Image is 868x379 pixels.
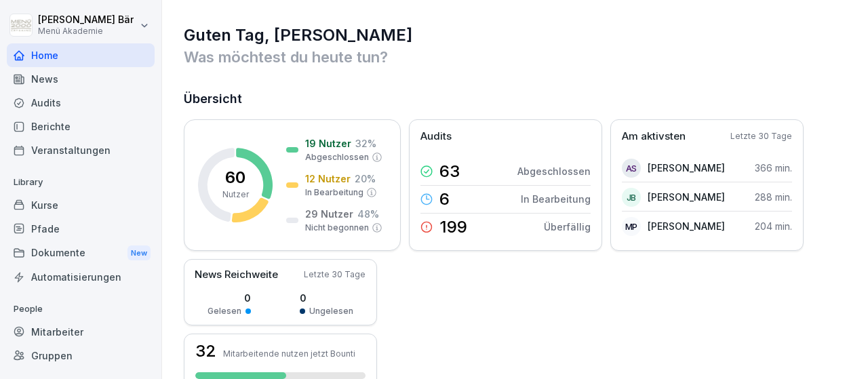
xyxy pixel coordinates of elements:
p: Am aktivsten [622,129,686,144]
a: Mitarbeiter [7,320,155,344]
p: 20 % [355,172,376,186]
a: Automatisierungen [7,265,155,289]
a: Home [7,43,155,67]
a: Pfade [7,217,155,241]
p: 288 min. [755,190,792,204]
h1: Guten Tag, [PERSON_NAME] [184,24,848,46]
p: Letzte 30 Tage [304,268,366,281]
p: In Bearbeitung [305,186,363,199]
p: Abgeschlossen [305,151,369,163]
p: [PERSON_NAME] [648,190,725,204]
p: Gelesen [208,305,241,317]
div: New [127,245,151,261]
p: 48 % [357,207,379,221]
p: Was möchtest du heute tun? [184,46,848,68]
div: AS [622,159,641,178]
p: [PERSON_NAME] [648,219,725,233]
p: 6 [439,191,450,207]
p: [PERSON_NAME] Bär [38,14,134,26]
p: People [7,298,155,320]
p: 19 Nutzer [305,136,351,151]
div: Dokumente [7,241,155,266]
a: Kurse [7,193,155,217]
p: Library [7,172,155,193]
p: 366 min. [755,161,792,175]
a: Audits [7,91,155,115]
p: Audits [420,129,452,144]
a: Veranstaltungen [7,138,155,162]
p: [PERSON_NAME] [648,161,725,175]
p: 60 [225,169,245,186]
p: Menü Akademie [38,26,134,36]
div: JB [622,188,641,207]
a: Gruppen [7,344,155,367]
p: News Reichweite [195,267,278,283]
a: News [7,67,155,91]
p: Nicht begonnen [305,222,369,234]
p: 204 min. [755,219,792,233]
h2: Übersicht [184,89,848,108]
p: 0 [300,291,353,305]
p: 63 [439,163,460,180]
p: 12 Nutzer [305,172,351,186]
p: 29 Nutzer [305,207,353,221]
a: DokumenteNew [7,241,155,266]
p: Ungelesen [309,305,353,317]
p: 199 [439,219,467,235]
p: Mitarbeitende nutzen jetzt Bounti [223,348,355,359]
p: 0 [208,291,251,305]
p: Letzte 30 Tage [730,130,792,142]
p: Überfällig [544,220,591,234]
p: In Bearbeitung [521,192,591,206]
a: Berichte [7,115,155,138]
p: Nutzer [222,188,249,201]
div: MP [622,217,641,236]
h3: 32 [195,343,216,359]
p: 32 % [355,136,376,151]
p: Abgeschlossen [517,164,591,178]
